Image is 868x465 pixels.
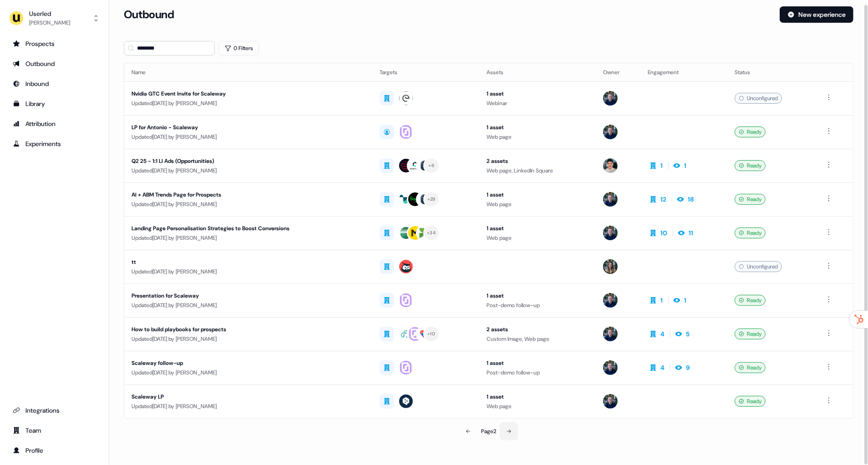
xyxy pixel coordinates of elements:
div: Team [13,426,96,435]
div: + 34 [427,229,436,237]
div: Scaleway LP [132,392,349,401]
div: Ready [735,126,766,137]
div: Post-demo follow-up [487,301,589,310]
div: Updated [DATE] by [PERSON_NAME] [132,402,365,411]
div: 1 [660,296,663,305]
div: 1 asset [487,123,589,132]
div: Web page [487,233,589,243]
div: Custom Image, Web page [487,334,589,344]
div: Inbound [13,79,96,88]
div: Ready [735,160,766,171]
div: 10 [660,228,667,238]
div: Unconfigured [735,261,782,272]
div: [PERSON_NAME] [29,18,70,27]
div: Integrations [13,406,96,415]
h3: Outbound [124,8,174,21]
div: Nvidia GTC Event Invite for Scaleway [132,89,349,98]
div: 1 asset [487,190,589,199]
th: Assets [479,63,596,81]
div: Post-demo follow-up [487,368,589,377]
div: Updated [DATE] by [PERSON_NAME] [132,301,365,310]
a: Go to experiments [7,136,102,151]
div: Updated [DATE] by [PERSON_NAME] [132,132,365,142]
div: 11 [689,228,693,238]
div: tt [132,258,349,267]
div: Updated [DATE] by [PERSON_NAME] [132,200,365,209]
img: James [603,125,618,139]
img: James [603,360,618,375]
div: Q2 25 - 1:1 LI Ads (Opportunities) [132,157,349,166]
div: Attribution [13,119,96,128]
div: Ready [735,362,766,373]
div: + 29 [427,195,436,203]
img: James [603,226,618,240]
div: Prospects [13,39,96,48]
th: Owner [596,63,640,81]
th: Name [124,63,372,81]
div: Updated [DATE] by [PERSON_NAME] [132,368,365,377]
a: Go to team [7,423,102,438]
th: Engagement [640,63,727,81]
a: Go to profile [7,443,102,458]
div: 1 asset [487,291,589,300]
div: Profile [13,446,96,455]
div: Unconfigured [735,93,782,104]
div: Ready [735,295,766,306]
div: 4 [660,363,665,372]
div: 4 [660,329,665,339]
div: 12 [660,195,666,204]
a: Go to outbound experience [7,56,102,71]
div: How to build playbooks for prospects [132,325,349,334]
div: 1 [660,161,663,170]
div: Presentation for Scaleway [132,291,349,300]
div: Web page, LinkedIn Square [487,166,589,175]
div: 9 [686,363,690,372]
div: Web page [487,132,589,142]
div: Updated [DATE] by [PERSON_NAME] [132,267,365,276]
div: 5 [686,329,690,339]
a: Go to attribution [7,116,102,131]
div: 2 assets [487,325,589,334]
div: 1 asset [487,359,589,368]
div: Ready [735,396,766,407]
div: 1 asset [487,89,589,98]
div: 1 [684,296,686,305]
div: Scaleway follow-up [132,359,349,368]
div: Updated [DATE] by [PERSON_NAME] [132,334,365,344]
div: Library [13,99,96,108]
div: + 10 [427,330,435,338]
div: 1 asset [487,224,589,233]
div: 18 [688,195,694,204]
img: James [603,91,618,106]
a: Go to templates [7,96,102,111]
div: 2 assets [487,157,589,166]
img: James [603,394,618,409]
div: Web page [487,402,589,411]
div: Updated [DATE] by [PERSON_NAME] [132,233,365,243]
div: Userled [29,9,70,18]
button: New experience [780,6,853,23]
div: 1 asset [487,392,589,401]
img: Charlotte [603,259,618,274]
div: Landing Page Personalisation Strategies to Boost Conversions [132,224,349,233]
div: LP for Antonio - Scaleway [132,123,349,132]
img: James [603,293,618,308]
div: Ready [735,329,766,339]
div: Page 2 [481,427,496,436]
img: James [603,192,618,207]
img: Vincent [603,158,618,173]
a: Go to integrations [7,403,102,418]
th: Targets [372,63,480,81]
div: Outbound [13,59,96,68]
div: Updated [DATE] by [PERSON_NAME] [132,166,365,175]
a: Go to Inbound [7,76,102,91]
div: Updated [DATE] by [PERSON_NAME] [132,99,365,108]
div: 1 [684,161,686,170]
img: James [603,327,618,341]
div: Web page [487,200,589,209]
th: Status [727,63,816,81]
div: Webinar [487,99,589,108]
button: Userled[PERSON_NAME] [7,7,102,29]
div: Experiments [13,139,96,148]
div: + 6 [428,162,434,170]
